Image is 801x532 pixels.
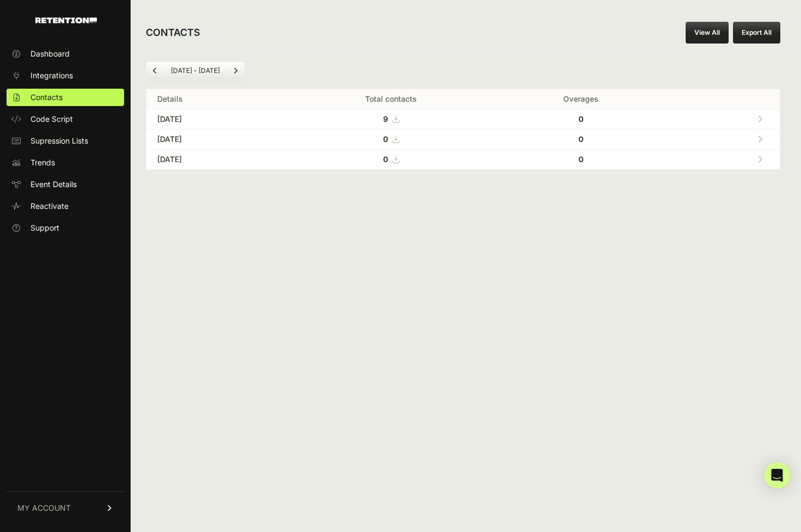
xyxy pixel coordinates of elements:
[686,22,729,44] a: View All
[7,154,124,171] a: Trends
[578,154,583,164] strong: 0
[146,89,284,109] th: Details
[383,114,388,123] strong: 9
[7,132,124,150] a: Supression Lists
[498,89,664,109] th: Overages
[284,89,498,109] th: Total contacts
[383,114,399,123] a: 9
[7,67,124,84] a: Integrations
[764,462,790,488] div: Open Intercom Messenger
[30,70,73,81] span: Integrations
[578,134,583,144] strong: 0
[30,48,70,59] span: Dashboard
[7,110,124,128] a: Code Script
[30,135,88,146] span: Supression Lists
[146,25,200,40] h2: CONTACTS
[383,154,388,164] strong: 0
[578,114,583,123] strong: 0
[30,157,55,168] span: Trends
[227,62,244,79] a: Next
[146,150,284,170] td: [DATE]
[146,62,164,79] a: Previous
[733,22,780,44] button: Export All
[17,503,71,514] span: MY ACCOUNT
[164,66,226,75] li: [DATE] - [DATE]
[7,89,124,106] a: Contacts
[30,114,73,125] span: Code Script
[383,134,388,144] strong: 0
[7,197,124,215] a: Reactivate
[30,201,69,212] span: Reactivate
[7,219,124,237] a: Support
[146,109,284,129] td: [DATE]
[30,92,63,103] span: Contacts
[30,179,77,190] span: Event Details
[30,222,59,233] span: Support
[146,129,284,150] td: [DATE]
[7,176,124,193] a: Event Details
[7,491,124,524] a: MY ACCOUNT
[7,45,124,63] a: Dashboard
[35,17,97,23] img: Retention.com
